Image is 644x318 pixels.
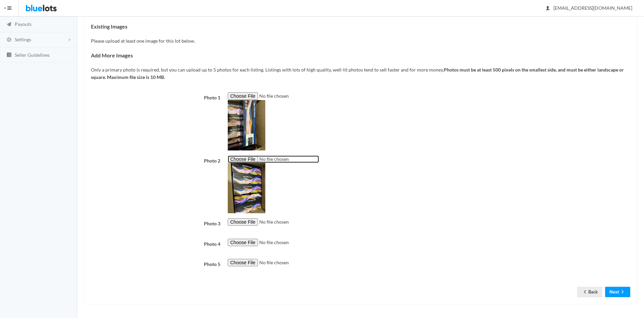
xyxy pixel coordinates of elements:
img: 9k= [228,163,266,213]
label: Photo 2 [87,155,224,165]
ion-icon: arrow forward [619,289,626,296]
label: Photo 5 [87,259,224,268]
ion-icon: cog [6,37,12,43]
p: Only a primary photo is required, but you can upload up to 5 photos for each listing. Listings wi... [91,66,630,81]
span: [EMAIL_ADDRESS][DOMAIN_NAME] [546,5,632,11]
span: Payouts [15,21,32,27]
ion-icon: arrow back [582,289,588,296]
h4: Existing Images [91,24,630,30]
a: arrow backBack [577,287,602,297]
button: Nextarrow forward [605,287,630,297]
span: Seller Guidelines [15,52,50,58]
label: Photo 1 [87,92,224,102]
label: Photo 4 [87,239,224,248]
ion-icon: person [544,5,551,12]
div: Please upload at least one image for this lot below. [91,24,630,297]
ion-icon: list box [6,52,12,58]
h4: Add More Images [91,52,630,58]
ion-icon: paper plane [6,21,12,28]
span: Settings [15,37,31,42]
img: 9k= [228,100,266,150]
label: Photo 3 [87,218,224,228]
